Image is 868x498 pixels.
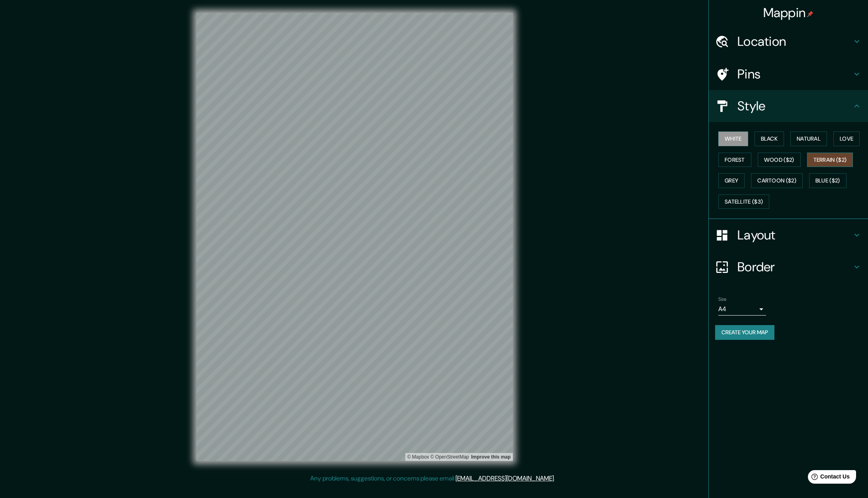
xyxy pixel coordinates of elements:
button: Wood ($2) [758,153,801,167]
button: Love [833,131,860,146]
button: Grey [718,173,745,188]
a: Mapbox [407,454,429,460]
label: Size [718,296,727,303]
h4: Pins [737,66,852,82]
div: Pins [709,58,868,90]
a: [EMAIL_ADDRESS][DOMAIN_NAME] [456,474,554,482]
a: Map feedback [471,454,510,460]
div: A4 [718,303,766,316]
h4: Location [737,33,852,49]
button: Create your map [715,325,774,340]
div: Location [709,25,868,57]
h4: Layout [737,227,852,243]
div: . [555,474,556,483]
button: Black [755,131,784,146]
button: Satellite ($3) [718,194,769,209]
h4: Mappin [763,5,814,21]
button: Cartoon ($2) [751,173,803,188]
div: Style [709,90,868,122]
p: Any problems, suggestions, or concerns please email . [310,474,555,483]
button: Forest [718,153,751,167]
img: pin-icon.png [807,11,813,17]
iframe: Help widget launcher [797,467,859,489]
h4: Border [737,259,852,275]
a: OpenStreetMap [430,454,469,460]
button: White [718,131,748,146]
div: Border [709,251,868,283]
button: Terrain ($2) [807,153,853,167]
canvas: Map [196,13,513,461]
div: . [556,474,558,483]
h4: Style [737,98,852,114]
div: Layout [709,219,868,251]
button: Natural [790,131,827,146]
button: Blue ($2) [809,173,846,188]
